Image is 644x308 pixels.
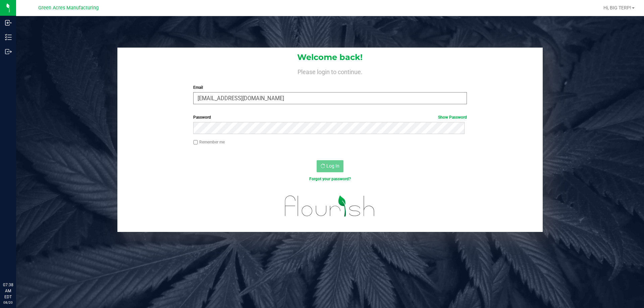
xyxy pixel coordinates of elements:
[5,48,12,55] inline-svg: Outbound
[326,163,339,169] span: Log In
[193,139,225,145] label: Remember me
[117,67,543,75] h4: Please login to continue.
[5,34,12,41] inline-svg: Inventory
[38,5,99,11] span: Green Acres Manufacturing
[193,140,198,145] input: Remember me
[3,300,13,305] p: 08/20
[117,53,543,62] h1: Welcome back!
[438,115,467,120] a: Show Password
[193,115,211,120] span: Password
[309,177,351,181] a: Forgot your password?
[603,5,631,10] span: Hi, BIG TERP!
[5,19,12,26] inline-svg: Inbound
[317,160,343,172] button: Log In
[3,282,13,300] p: 07:38 AM EDT
[277,189,383,223] img: flourish_logo.svg
[193,84,467,90] label: Email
